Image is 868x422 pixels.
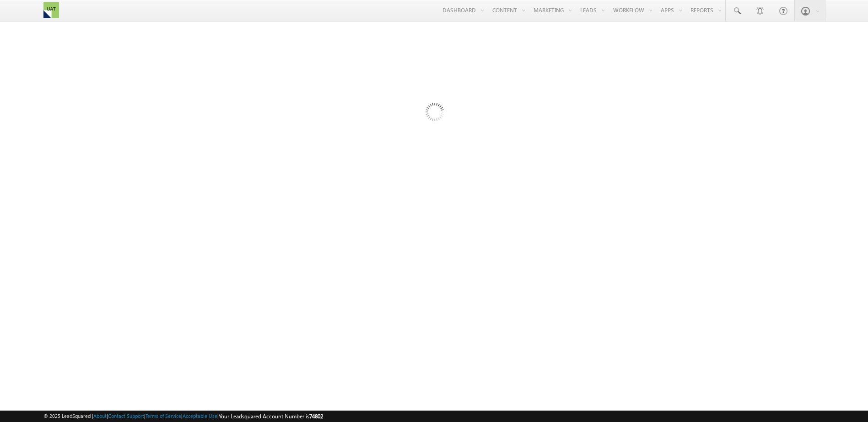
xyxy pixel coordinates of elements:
span: 74802 [309,413,323,420]
img: Custom Logo [43,2,59,18]
a: About [93,413,107,419]
a: Contact Support [108,413,144,419]
a: Acceptable Use [183,413,217,419]
img: Loading... [387,66,481,161]
span: © 2025 LeadSquared | | | | | [43,412,323,421]
span: Your Leadsquared Account Number is [219,413,323,420]
a: Terms of Service [146,413,181,419]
